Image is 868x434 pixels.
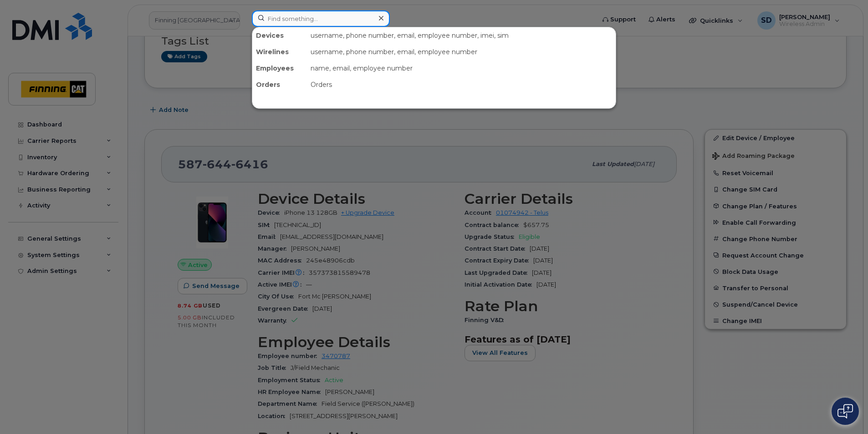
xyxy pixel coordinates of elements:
div: name, email, employee number [307,60,616,76]
div: Wirelines [252,44,307,60]
div: Orders [307,76,616,93]
input: Find something... [252,10,390,27]
img: Open chat [837,404,853,419]
div: Employees [252,60,307,76]
div: Devices [252,27,307,44]
div: username, phone number, email, employee number [307,44,616,60]
div: Orders [252,76,307,93]
div: username, phone number, email, employee number, imei, sim [307,27,616,44]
